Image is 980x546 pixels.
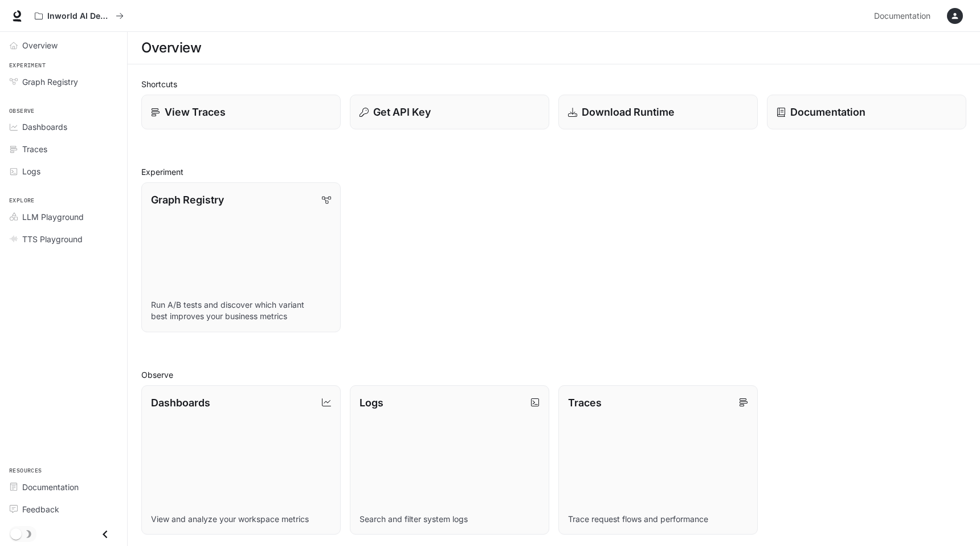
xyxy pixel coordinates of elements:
[22,481,79,493] span: Documentation
[10,527,22,540] span: Dark mode toggle
[141,385,341,535] a: DashboardsView and analyze your workspace metrics
[141,166,966,178] h2: Experiment
[151,192,224,207] p: Graph Registry
[141,95,341,129] a: View Traces
[869,5,939,27] a: Documentation
[22,233,83,245] span: TTS Playground
[568,395,602,410] p: Traces
[5,207,122,227] a: LLM Playground
[5,72,122,92] a: Graph Registry
[165,104,226,120] p: View Traces
[141,36,201,59] h1: Overview
[151,299,331,322] p: Run A/B tests and discover which variant best improves your business metrics
[5,35,122,55] a: Overview
[350,385,549,535] a: LogsSearch and filter system logs
[360,395,383,410] p: Logs
[30,5,129,27] button: All workspaces
[5,477,122,497] a: Documentation
[151,514,331,525] p: View and analyze your workspace metrics
[22,143,47,155] span: Traces
[22,165,40,177] span: Logs
[360,514,540,525] p: Search and filter system logs
[22,121,67,133] span: Dashboards
[790,104,865,120] p: Documentation
[5,161,122,181] a: Logs
[141,369,966,381] h2: Observe
[558,95,758,129] a: Download Runtime
[22,76,78,88] span: Graph Registry
[92,523,118,546] button: Close drawer
[568,514,748,525] p: Trace request flows and performance
[5,229,122,249] a: TTS Playground
[582,104,675,120] p: Download Runtime
[5,139,122,159] a: Traces
[151,395,210,410] p: Dashboards
[22,503,59,515] span: Feedback
[22,39,58,51] span: Overview
[22,211,84,223] span: LLM Playground
[874,9,930,23] span: Documentation
[5,499,122,519] a: Feedback
[558,385,758,535] a: TracesTrace request flows and performance
[5,117,122,137] a: Dashboards
[767,95,966,129] a: Documentation
[141,78,966,90] h2: Shortcuts
[47,11,111,21] p: Inworld AI Demos
[350,95,549,129] button: Get API Key
[141,182,341,332] a: Graph RegistryRun A/B tests and discover which variant best improves your business metrics
[373,104,431,120] p: Get API Key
